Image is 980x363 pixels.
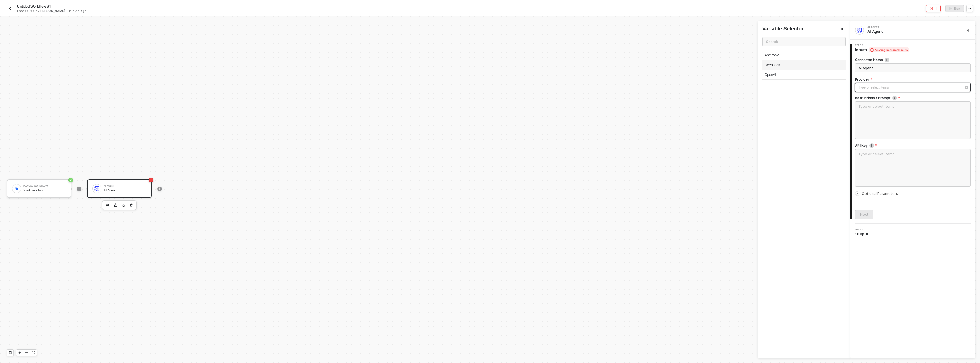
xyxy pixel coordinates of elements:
label: Connector Name [855,57,971,62]
span: Step 1 [855,44,909,46]
span: Optional Parameters [862,191,898,196]
span: icon-collapse-right [965,28,969,32]
button: Next [855,210,873,219]
button: back [7,5,14,12]
label: API Key [855,143,971,148]
button: Close [839,26,846,32]
span: Step 2 [855,228,871,231]
img: icon-info [892,96,897,100]
span: icon-minus [25,351,28,354]
div: AI Agent [867,26,953,28]
div: Step 1Inputs Missing Required FieldsConnector Nameicon-infoProviderInstructions / Prompticon-info... [850,44,975,219]
img: icon-info [869,143,874,148]
div: Deepseek [762,60,846,70]
span: Untitled Workflow #1 [17,4,51,9]
div: 1 [935,6,937,11]
div: OpenAI [762,70,846,80]
label: Instructions / Prompt [855,95,971,100]
button: 1 [926,5,941,12]
input: Enter description [855,63,971,72]
span: Missing Required Fields [869,47,909,52]
img: icon-info [885,58,889,62]
div: AI Agent [867,29,956,34]
div: Optional Parameters [855,191,971,197]
span: icon-error-page [930,7,933,10]
img: back [8,6,13,11]
div: Variable Selector [762,25,804,32]
label: Provider [855,77,971,82]
span: Inputs [855,47,909,53]
span: [PERSON_NAME] [39,9,65,13]
span: icon-expand [32,351,35,354]
span: icon-arrow-right-small [856,192,859,195]
div: Anthropic [762,51,846,60]
input: Search [762,37,846,46]
span: Output [855,231,871,237]
div: Last edited by - 1 minute ago [17,9,477,13]
span: icon-play [18,351,21,354]
button: activateRun [945,5,964,12]
img: integration-icon [857,28,862,33]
